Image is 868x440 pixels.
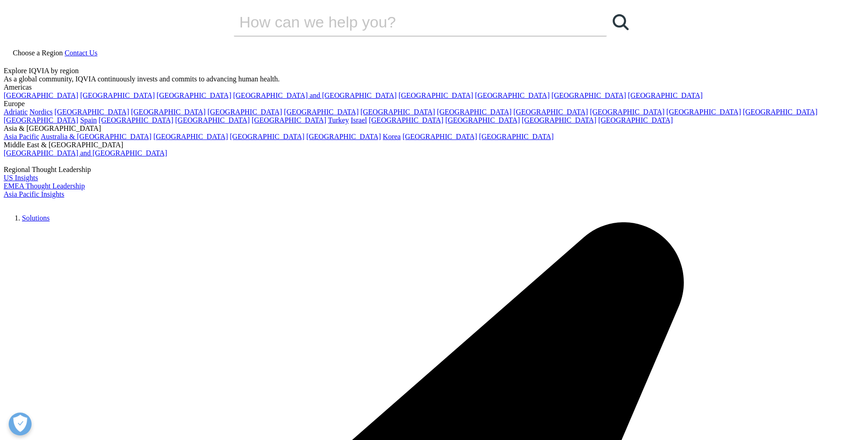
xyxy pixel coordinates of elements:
[4,174,38,182] a: US Insights
[284,108,359,116] a: [GEOGRAPHIC_DATA]
[479,133,554,140] a: [GEOGRAPHIC_DATA]
[4,100,864,108] div: Europe
[252,116,326,124] a: [GEOGRAPHIC_DATA]
[369,116,443,124] a: [GEOGRAPHIC_DATA]
[13,49,63,57] span: Choose a Region
[743,108,817,116] a: [GEOGRAPHIC_DATA]
[4,141,864,149] div: Middle East & [GEOGRAPHIC_DATA]
[4,75,864,83] div: As a global community, IQVIA continuously invests and commits to advancing human health.
[65,49,97,57] a: Contact Us
[598,116,673,124] a: [GEOGRAPHIC_DATA]
[613,14,629,30] svg: Search
[22,214,49,222] a: Solutions
[233,91,396,99] a: [GEOGRAPHIC_DATA] and [GEOGRAPHIC_DATA]
[437,108,512,116] a: [GEOGRAPHIC_DATA]
[4,124,864,133] div: Asia & [GEOGRAPHIC_DATA]
[513,108,588,116] a: [GEOGRAPHIC_DATA]
[4,133,39,140] a: Asia Pacific
[41,133,151,140] a: Australia & [GEOGRAPHIC_DATA]
[350,116,367,124] a: Israel
[4,182,85,190] a: EMEA Thought Leadership
[403,133,477,140] a: [GEOGRAPHIC_DATA]
[399,91,473,99] a: [GEOGRAPHIC_DATA]
[80,116,97,124] a: Spain
[4,149,167,157] a: [GEOGRAPHIC_DATA] and [GEOGRAPHIC_DATA]
[131,108,205,116] a: [GEOGRAPHIC_DATA]
[590,108,664,116] a: [GEOGRAPHIC_DATA]
[4,67,864,75] div: Explore IQVIA by region
[475,91,550,99] a: [GEOGRAPHIC_DATA]
[4,190,64,198] a: Asia Pacific Insights
[80,91,155,99] a: [GEOGRAPHIC_DATA]
[4,108,27,116] a: Adriatic
[234,8,581,36] input: Search
[551,91,626,99] a: [GEOGRAPHIC_DATA]
[383,133,401,140] a: Korea
[522,116,596,124] a: [GEOGRAPHIC_DATA]
[4,166,864,174] div: Regional Thought Leadership
[4,91,78,99] a: [GEOGRAPHIC_DATA]
[9,413,32,435] button: Otwórz Preferencje
[156,91,231,99] a: [GEOGRAPHIC_DATA]
[29,108,53,116] a: Nordics
[153,133,228,140] a: [GEOGRAPHIC_DATA]
[306,133,381,140] a: [GEOGRAPHIC_DATA]
[99,116,173,124] a: [GEOGRAPHIC_DATA]
[328,116,349,124] a: Turkey
[175,116,250,124] a: [GEOGRAPHIC_DATA]
[4,83,864,91] div: Americas
[4,116,78,124] a: [GEOGRAPHIC_DATA]
[54,108,129,116] a: [GEOGRAPHIC_DATA]
[445,116,520,124] a: [GEOGRAPHIC_DATA]
[607,8,634,36] a: Search
[628,91,702,99] a: [GEOGRAPHIC_DATA]
[230,133,304,140] a: [GEOGRAPHIC_DATA]
[666,108,741,116] a: [GEOGRAPHIC_DATA]
[361,108,435,116] a: [GEOGRAPHIC_DATA]
[207,108,282,116] a: [GEOGRAPHIC_DATA]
